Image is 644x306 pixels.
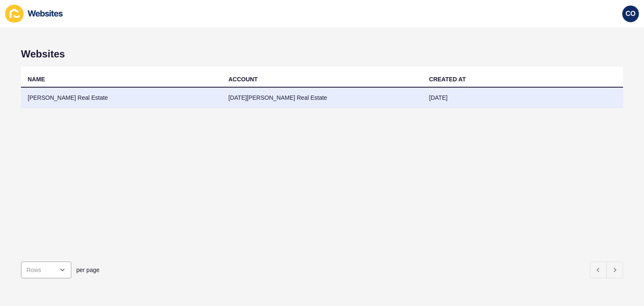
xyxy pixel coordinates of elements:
span: CO [626,10,636,18]
h1: Websites [21,48,623,60]
td: [PERSON_NAME] Real Estate [21,88,222,108]
div: open menu [21,262,71,278]
div: NAME [28,75,45,83]
div: CREATED AT [429,75,466,83]
td: [DATE][PERSON_NAME] Real Estate [222,88,423,108]
td: [DATE] [422,88,623,108]
span: per page [76,266,99,274]
div: ACCOUNT [229,75,258,83]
